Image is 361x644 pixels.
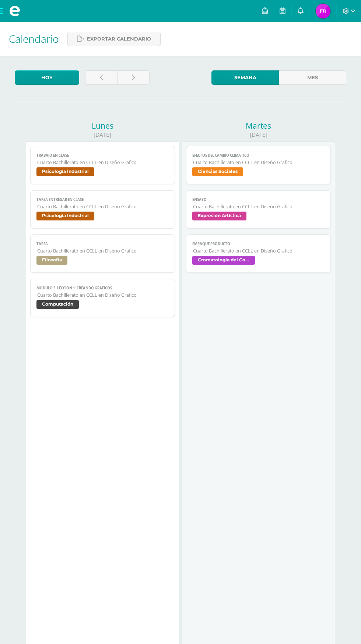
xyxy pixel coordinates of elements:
[37,159,168,166] span: Cuarto Bachillerato en CCLL en Diseño Grafico
[36,286,168,290] span: Módulo 5. Lección 1: Creando Gráficos
[30,279,175,317] a: Módulo 5. Lección 1: Creando GráficosCuarto Bachillerato en CCLL en Diseño GraficoComputación
[26,121,179,131] div: Lunes
[192,212,246,220] span: Expresión Artística
[316,4,330,18] img: 3e075353d348aa0ffaabfcf58eb20247.png
[36,256,67,265] span: Filosofía
[26,131,179,139] div: [DATE]
[30,146,175,184] a: Trabajo en claseCuarto Bachillerato en CCLL en Diseño GraficoPsicología Industrial
[15,70,79,85] a: Hoy
[192,153,324,158] span: Efectos del cambio climático
[36,167,94,176] span: Psicología Industrial
[30,234,175,273] a: TareaCuarto Bachillerato en CCLL en Diseño GraficoFilosofía
[182,121,335,131] div: Martes
[36,300,79,309] span: Computación
[67,32,161,46] a: Exportar calendario
[37,248,168,254] span: Cuarto Bachillerato en CCLL en Diseño Grafico
[192,167,243,176] span: Ciencias Sociales
[182,131,335,139] div: [DATE]
[37,203,168,210] span: Cuarto Bachillerato en CCLL en Diseño Grafico
[36,153,168,158] span: Trabajo en clase
[193,203,324,210] span: Cuarto Bachillerato en CCLL en Diseño Grafico
[30,190,175,229] a: Tarea entregar en claseCuarto Bachillerato en CCLL en Diseño GraficoPsicología Industrial
[36,212,94,220] span: Psicología Industrial
[87,32,151,46] span: Exportar calendario
[9,32,59,46] span: Calendario
[37,292,168,298] span: Cuarto Bachillerato en CCLL en Diseño Grafico
[279,70,346,85] a: Mes
[192,256,255,265] span: Cromatología del Color
[193,248,324,254] span: Cuarto Bachillerato en CCLL en Diseño Grafico
[186,234,330,273] a: Empaque productoCuarto Bachillerato en CCLL en Diseño GraficoCromatología del Color
[36,241,168,246] span: Tarea
[192,197,324,202] span: Ensayo
[186,190,330,229] a: EnsayoCuarto Bachillerato en CCLL en Diseño GraficoExpresión Artística
[211,70,279,85] a: Semana
[186,146,330,184] a: Efectos del cambio climáticoCuarto Bachillerato en CCLL en Diseño GraficoCiencias Sociales
[192,241,324,246] span: Empaque producto
[36,197,168,202] span: Tarea entregar en clase
[193,159,324,166] span: Cuarto Bachillerato en CCLL en Diseño Grafico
